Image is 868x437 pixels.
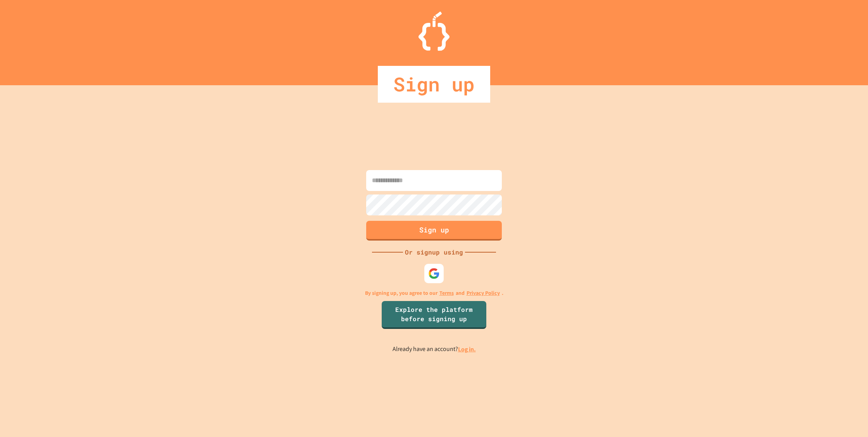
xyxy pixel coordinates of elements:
p: Already have an account? [393,344,476,354]
img: Logo.svg [418,12,449,51]
button: Sign up [366,221,502,241]
img: google-icon.svg [428,268,440,279]
a: Terms [439,289,454,297]
p: By signing up, you agree to our and . [365,289,503,297]
a: Explore the platform before signing up [382,301,486,329]
div: Or signup using [403,248,465,257]
a: Log in. [458,345,476,353]
div: Sign up [378,66,490,103]
a: Privacy Policy [467,289,500,297]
